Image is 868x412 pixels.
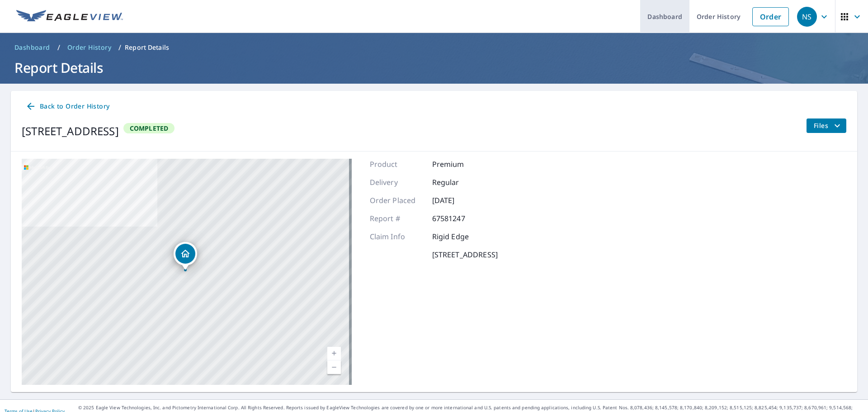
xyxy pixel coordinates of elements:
[67,43,111,52] span: Order History
[432,213,486,224] p: 67581247
[806,118,846,133] button: filesDropdownBtn-67581247
[14,43,50,52] span: Dashboard
[327,347,341,360] a: Current Level 17, Zoom In
[174,242,197,270] div: Dropped pin, building 1, Residential property, 211 N Main St Kimballton, IA 51543
[22,98,113,115] a: Back to Order History
[11,40,54,55] a: Dashboard
[11,58,857,77] h1: Report Details
[124,124,174,133] span: Completed
[797,7,817,27] div: NS
[125,43,169,52] p: Report Details
[370,159,424,170] p: Product
[432,177,486,188] p: Regular
[432,231,486,242] p: Rigid Edge
[432,159,486,170] p: Premium
[370,213,424,224] p: Report #
[11,40,857,55] nav: breadcrumb
[370,177,424,188] p: Delivery
[432,249,498,260] p: [STREET_ADDRESS]
[16,10,123,24] img: EV Logo
[752,7,789,26] a: Order
[370,195,424,206] p: Order Placed
[57,42,60,53] li: /
[327,360,341,374] a: Current Level 17, Zoom Out
[370,231,424,242] p: Claim Info
[118,42,121,53] li: /
[25,101,109,112] span: Back to Order History
[814,120,843,131] span: Files
[22,123,119,139] div: [STREET_ADDRESS]
[64,40,115,55] a: Order History
[432,195,486,206] p: [DATE]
